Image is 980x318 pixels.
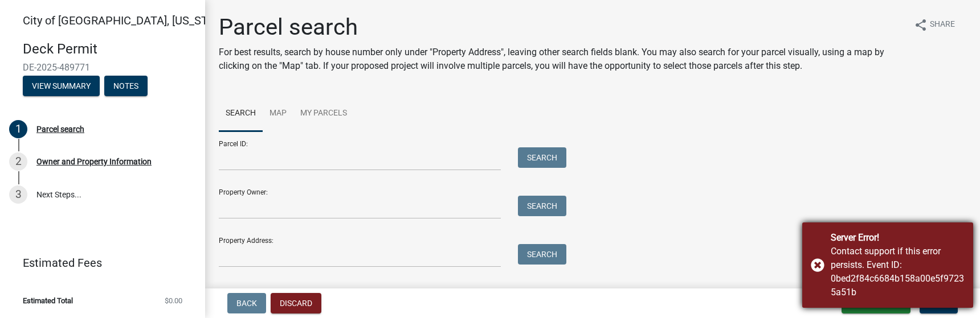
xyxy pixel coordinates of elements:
button: Search [518,196,566,216]
wm-modal-confirm: Summary [23,82,100,91]
span: Estimated Total [23,297,73,304]
button: shareShare [905,14,964,36]
h4: Deck Permit [23,41,196,57]
button: Back [227,293,266,313]
span: DE-2025-489771 [23,62,182,73]
div: Parcel search [36,125,84,133]
a: Estimated Fees [9,251,187,274]
div: 2 [9,152,27,171]
div: 1 [9,120,27,138]
button: View Summary [23,76,100,96]
span: Share [930,18,955,32]
button: Notes [104,76,148,96]
th: Address [389,278,567,304]
a: My Parcels [293,96,354,132]
span: Back [236,299,257,308]
div: Contact support if this error persists. Event ID: 0bed2f84c6684b158a00e5f97235a51b [831,245,965,299]
button: Discard [271,293,321,313]
div: 3 [9,185,27,204]
th: Owner Name [649,278,891,304]
button: Search [518,147,566,168]
th: City [567,278,649,304]
span: City of [GEOGRAPHIC_DATA], [US_STATE] [23,14,230,27]
a: Search [219,96,263,132]
button: Search [518,244,566,265]
wm-modal-confirm: Notes [104,82,148,91]
p: For best results, search by house number only under "Property Address", leaving other search fiel... [219,46,905,73]
a: Map [263,96,293,132]
th: Parcel ID [260,278,389,304]
div: Server Error! [831,231,965,245]
div: Owner and Property Information [36,158,152,166]
i: share [914,18,928,32]
h1: Parcel search [219,14,905,41]
span: $0.00 [165,297,182,304]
